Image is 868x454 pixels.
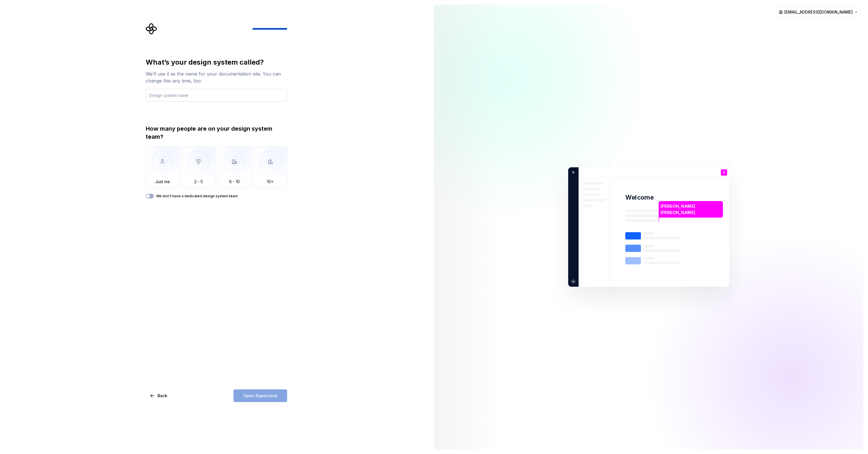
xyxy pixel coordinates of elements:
[717,180,731,183] p: Designer
[146,70,287,84] div: We’ll use it as the name for your documentation site. You can change this any time, too.
[146,23,157,35] svg: Supernova Logo
[146,125,287,141] div: How many people are on your design system team?
[723,171,725,174] p: C
[146,389,172,402] button: Back
[721,176,727,179] p: You
[158,393,167,399] span: Back
[661,203,721,215] p: [PERSON_NAME] [PERSON_NAME]
[664,264,697,272] p: [PERSON_NAME]
[156,194,238,198] label: We don't have a dedicated design system team
[570,170,574,175] p: S
[776,7,861,17] button: [EMAIL_ADDRESS][DOMAIN_NAME]
[146,89,287,102] input: Design system name
[784,9,853,15] span: [EMAIL_ADDRESS][DOMAIN_NAME]
[625,193,654,202] p: Welcome
[146,58,287,67] div: What’s your design system called?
